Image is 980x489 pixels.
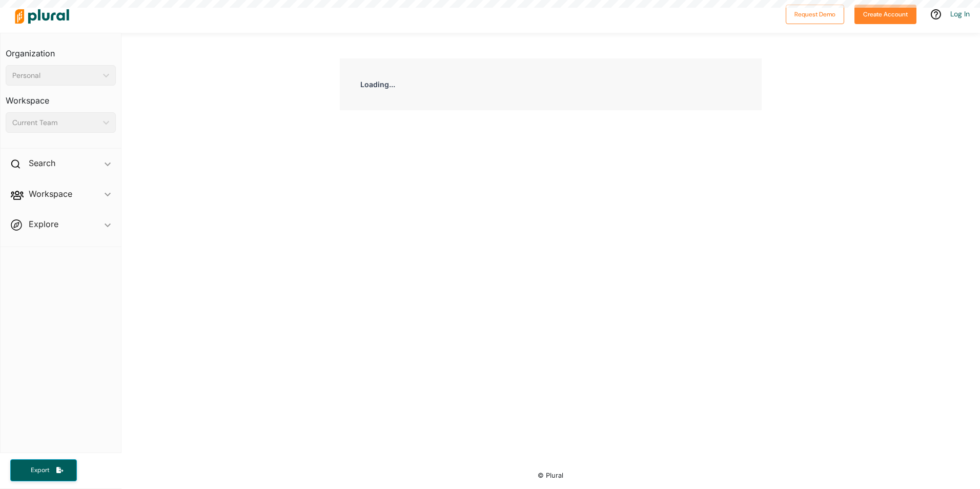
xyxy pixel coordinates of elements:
[854,5,916,24] button: Create Account
[950,9,970,18] a: Log In
[6,38,116,61] h3: Organization
[6,86,116,108] h3: Workspace
[29,157,55,169] h2: Search
[538,472,563,479] small: © Plural
[340,58,762,110] div: Loading...
[10,459,77,481] button: Export
[786,8,844,19] a: Request Demo
[12,70,99,81] div: Personal
[24,466,56,475] span: Export
[12,117,99,128] div: Current Team
[854,8,916,19] a: Create Account
[786,5,844,24] button: Request Demo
